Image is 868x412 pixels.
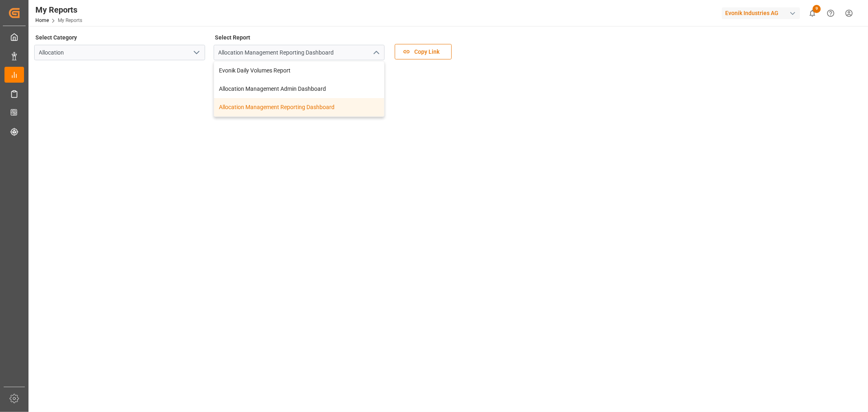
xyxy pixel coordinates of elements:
a: Home [35,18,49,23]
div: Allocation Management Admin Dashboard [214,80,384,98]
div: My Reports [35,4,82,16]
input: Type to search/select [34,45,205,60]
label: Select Report [214,32,252,43]
label: Select Category [34,32,79,43]
input: Type to search/select [214,45,385,60]
div: Evonik Industries AG [722,7,800,19]
button: Copy Link [395,44,452,59]
div: Allocation Management Reporting Dashboard [214,98,384,116]
button: show 9 new notifications [803,4,822,22]
span: 9 [813,5,821,13]
button: close menu [370,46,382,59]
button: open menu [190,46,202,59]
button: Help Center [822,4,840,22]
span: Copy Link [410,48,444,56]
div: Evonik Daily Volumes Report [214,61,384,80]
button: Evonik Industries AG [722,5,803,21]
